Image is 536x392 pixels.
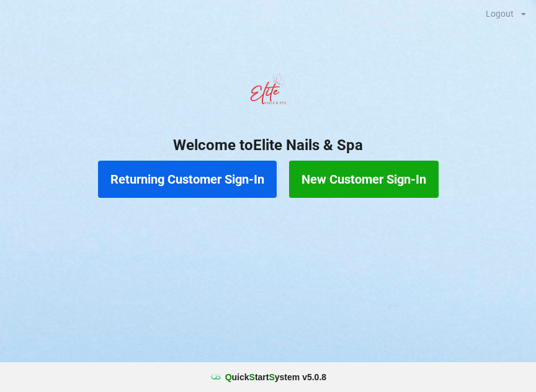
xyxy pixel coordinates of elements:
[98,161,277,198] button: Returning Customer Sign-In
[210,371,222,383] img: favicon.ico
[243,68,293,117] img: EliteNailsSpa-Logo1.png
[486,9,514,18] div: Logout
[269,372,274,382] span: S
[225,371,326,383] b: uick tart ystem v 5.0.8
[249,372,255,382] span: S
[225,372,232,382] span: Q
[289,161,439,198] button: New Customer Sign-In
